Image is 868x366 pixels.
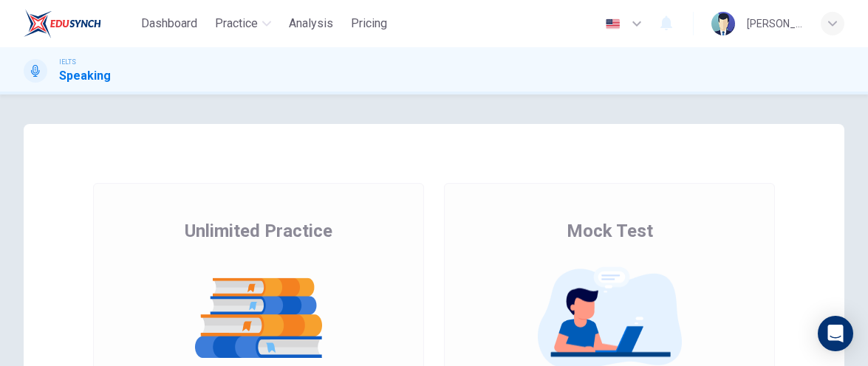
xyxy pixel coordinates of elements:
span: Unlimited Practice [185,219,332,243]
span: Dashboard [141,15,197,32]
h1: Speaking [59,67,111,85]
span: Practice [215,15,258,32]
button: Dashboard [135,10,203,37]
span: IELTS [59,57,76,67]
button: Analysis [283,10,339,37]
img: en [604,18,622,30]
span: Analysis [289,15,333,32]
span: Mock Test [567,219,653,243]
div: [PERSON_NAME] [PERSON_NAME] [747,15,803,32]
img: EduSynch logo [24,9,101,38]
div: Open Intercom Messenger [818,316,853,351]
img: Profile picture [711,12,735,35]
button: Practice [209,10,277,37]
button: Pricing [345,10,393,37]
a: EduSynch logo [24,9,135,38]
span: Pricing [351,15,387,32]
